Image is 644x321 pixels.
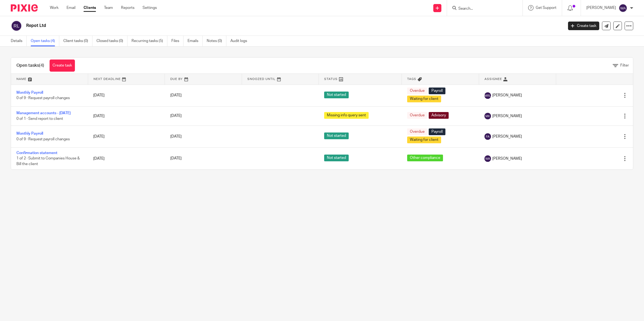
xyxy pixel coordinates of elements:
[429,88,445,94] span: Payroll
[324,155,349,161] span: Not started
[324,112,369,119] span: Missing info query sent
[16,96,70,100] span: 0 of 9 · Request payroll changes
[39,63,44,68] span: (4)
[407,78,416,81] span: Tags
[230,36,251,46] a: Audit logs
[458,6,506,11] input: Search
[171,36,183,46] a: Files
[484,92,491,99] img: svg%3E
[31,36,59,46] a: Open tasks (4)
[407,96,441,102] span: Waiting for client
[84,5,96,11] a: Clients
[247,78,276,81] span: Snoozed Until
[170,157,182,160] span: [DATE]
[88,106,165,125] td: [DATE]
[63,36,92,46] a: Client tasks (0)
[484,133,491,140] img: svg%3E
[16,132,43,135] a: Monthly Payroll
[324,78,338,81] span: Status
[104,5,113,11] a: Team
[88,147,165,169] td: [DATE]
[536,6,556,10] span: Get Support
[586,5,616,11] p: [PERSON_NAME]
[11,36,27,46] a: Details
[50,60,75,72] a: Create task
[492,134,522,139] span: [PERSON_NAME]
[96,36,127,46] a: Closed tasks (0)
[88,85,165,106] td: [DATE]
[50,5,58,11] a: Work
[429,112,449,119] span: Advisory
[67,5,75,11] a: Email
[143,5,157,11] a: Settings
[619,4,627,12] img: svg%3E
[407,128,427,135] span: Overdue
[121,5,134,11] a: Reports
[170,93,182,97] span: [DATE]
[26,23,453,29] h2: Repot Ltd
[407,137,441,143] span: Waiting for client
[16,151,57,155] a: Confirmation statement
[11,4,38,12] img: Pixie
[484,113,491,119] img: svg%3E
[170,114,182,118] span: [DATE]
[11,20,22,32] img: svg%3E
[407,155,443,161] span: Other compliance
[429,128,445,135] span: Payroll
[324,132,349,139] span: Not started
[207,36,226,46] a: Notes (0)
[492,113,522,119] span: [PERSON_NAME]
[16,91,43,95] a: Monthly Payroll
[131,36,167,46] a: Recurring tasks (5)
[620,64,629,67] span: Filter
[407,112,427,119] span: Overdue
[407,88,427,94] span: Overdue
[88,125,165,147] td: [DATE]
[16,111,71,115] a: Management accounts - [DATE]
[170,135,182,138] span: [DATE]
[16,117,63,121] span: 0 of 1 · Send report to client
[16,137,70,141] span: 0 of 9 · Request payroll changes
[568,22,599,30] a: Create task
[324,92,349,98] span: Not started
[16,63,44,68] h1: Open tasks
[492,93,522,98] span: [PERSON_NAME]
[492,156,522,161] span: [PERSON_NAME]
[188,36,203,46] a: Emails
[484,155,491,162] img: svg%3E
[16,157,80,166] span: 1 of 2 · Submit to Companies House & Bill the client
